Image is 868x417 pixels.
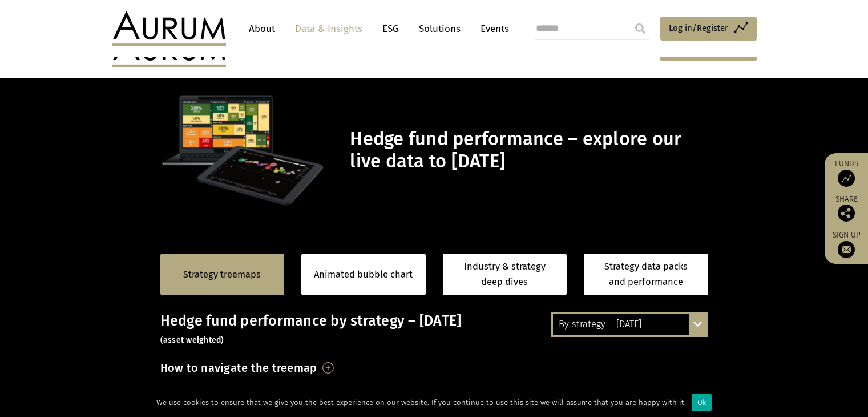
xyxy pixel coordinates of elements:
a: Funds [830,159,862,187]
h1: Hedge fund performance – explore our live data to [DATE] [350,128,705,173]
div: By strategy – [DATE] [553,314,706,335]
img: Aurum [112,11,226,46]
a: Industry & strategy deep dives [443,254,567,295]
a: Strategy treemaps [183,267,261,282]
small: (asset weighted) [160,335,224,345]
h3: Hedge fund performance by strategy – [DATE] [160,312,708,347]
a: Animated bubble chart [314,267,413,282]
a: Log in/Register [660,17,757,41]
a: About [243,18,281,39]
img: Access Funds [838,170,855,187]
a: ESG [377,18,405,39]
a: Strategy data packs and performance [584,254,708,295]
div: Share [830,195,862,222]
div: Ok [692,394,712,411]
a: Solutions [413,18,466,39]
a: Data & Insights [289,18,368,39]
h3: How to navigate the treemap [160,358,317,378]
input: Submit [629,17,652,40]
a: Sign up [830,230,862,258]
span: Log in/Register [669,21,728,35]
a: Events [475,18,509,39]
img: Share this post [838,205,855,222]
img: Sign up to our newsletter [838,241,855,258]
